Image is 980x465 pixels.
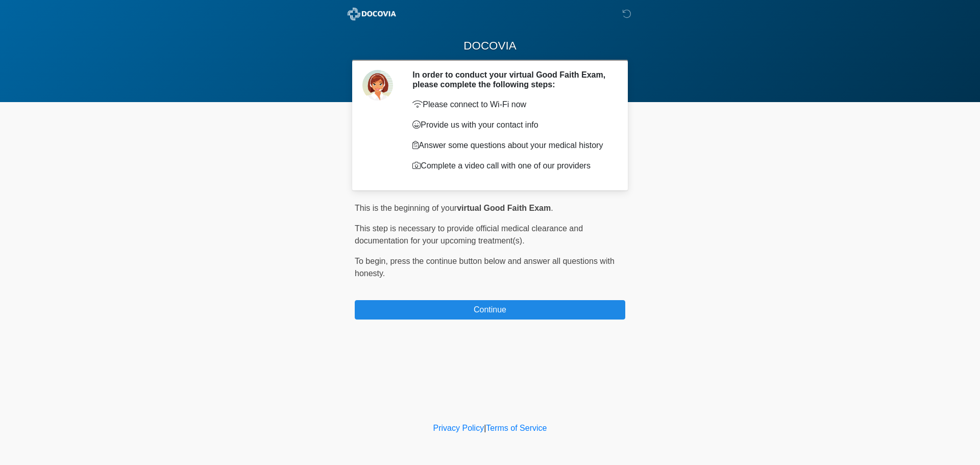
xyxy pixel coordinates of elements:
[457,204,551,212] strong: virtual Good Faith Exam
[412,99,610,111] p: Please connect to Wi-Fi now
[412,119,610,131] p: Provide us with your contact info
[484,424,486,432] a: |
[355,257,615,278] span: press the continue button below and answer all questions with honesty.
[355,257,390,265] span: To begin,
[551,204,553,212] span: .
[433,424,484,432] a: Privacy Policy
[355,224,583,245] span: This step is necessary to provide official medical clearance and documentation for your upcoming ...
[345,8,399,20] img: ABC Med Spa- GFEase Logo
[355,204,457,212] span: This is the beginning of your
[412,139,610,152] p: Answer some questions about your medical history
[486,424,547,432] a: Terms of Service
[347,37,633,56] h1: DOCOVIA
[412,70,610,89] h2: In order to conduct your virtual Good Faith Exam, please complete the following steps:
[355,300,625,320] button: Continue
[412,160,610,172] p: Complete a video call with one of our providers
[362,70,393,101] img: Agent Avatar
